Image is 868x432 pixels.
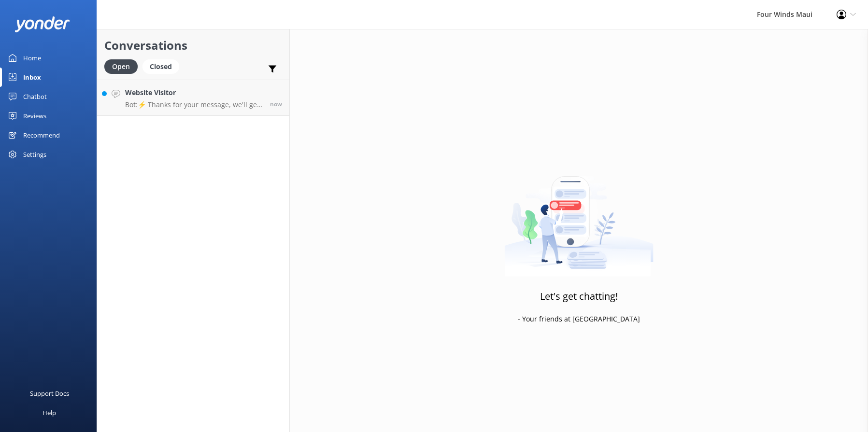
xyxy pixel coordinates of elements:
div: Chatbot [23,87,47,106]
h2: Conversations [104,36,282,55]
div: Open [104,59,138,74]
p: - Your friends at [GEOGRAPHIC_DATA] [518,314,640,324]
div: Recommend [23,125,60,145]
div: Settings [23,145,46,164]
h4: Website Visitor [125,87,263,98]
div: Closed [142,59,179,74]
a: Closed [142,61,184,71]
a: Website VisitorBot:⚡ Thanks for your message, we'll get back to you as soon as we can. Feel free ... [97,80,289,116]
div: Help [43,403,56,422]
div: Reviews [23,106,46,125]
div: Home [23,48,41,68]
div: Inbox [23,68,41,87]
h3: Let's get chatting! [540,289,618,304]
img: artwork of a man stealing a conversation from at giant smartphone [504,156,654,277]
div: Support Docs [30,384,69,403]
p: Bot: ⚡ Thanks for your message, we'll get back to you as soon as we can. Feel free to also call a... [125,100,263,109]
a: Open [104,61,142,71]
span: Sep 30 2025 01:35pm (UTC -10:00) Pacific/Honolulu [270,100,282,108]
img: yonder-white-logo.png [14,16,70,32]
